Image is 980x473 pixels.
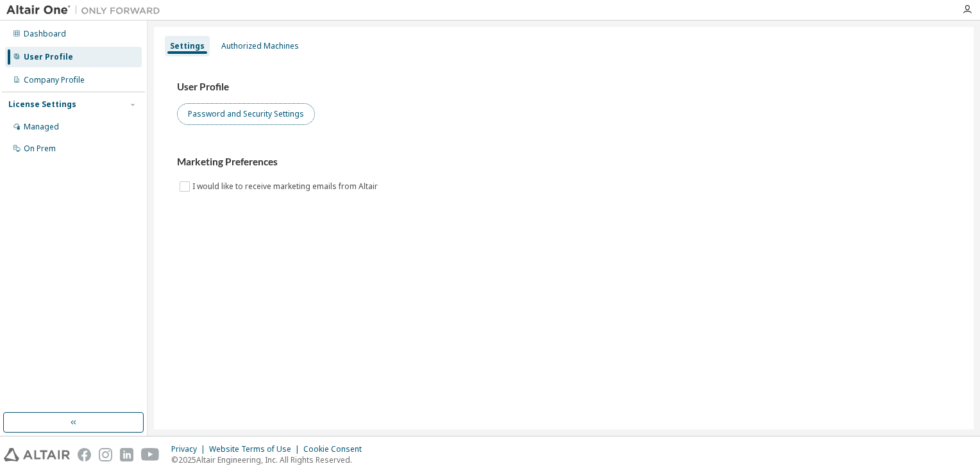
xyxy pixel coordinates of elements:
div: Dashboard [24,29,66,39]
img: Altair One [6,4,167,17]
div: Settings [170,41,205,51]
p: © 2025 Altair Engineering, Inc. All Rights Reserved. [171,454,369,465]
img: altair_logo.svg [4,448,70,461]
button: Password and Security Settings [177,103,315,125]
div: On Prem [24,144,56,154]
label: I would like to receive marketing emails from Altair [192,179,380,194]
img: facebook.svg [78,448,91,461]
div: Company Profile [24,75,85,85]
img: linkedin.svg [120,448,133,461]
img: instagram.svg [99,448,112,461]
div: Authorized Machines [221,41,299,51]
div: User Profile [24,52,73,62]
img: youtube.svg [141,448,160,461]
h3: User Profile [177,81,950,94]
div: Website Terms of Use [209,444,303,454]
h3: Marketing Preferences [177,156,950,169]
div: Cookie Consent [303,444,369,454]
div: Managed [24,122,59,132]
div: Privacy [171,444,209,454]
div: License Settings [8,99,76,110]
